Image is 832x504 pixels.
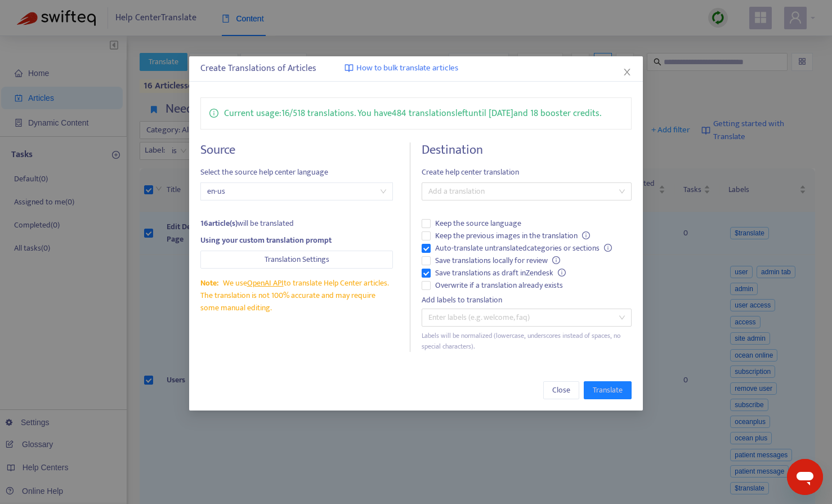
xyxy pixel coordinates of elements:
div: Using your custom translation prompt [200,234,393,247]
iframe: Button to launch messaging window [787,459,823,495]
img: image-link [345,64,354,73]
div: will be translated [200,217,393,230]
span: How to bulk translate articles [356,62,458,75]
button: Translation Settings [200,251,393,269]
span: Save translations as draft in Zendesk [431,267,570,279]
button: Translate [584,381,632,399]
span: Auto-translate untranslated categories or sections [431,242,616,255]
span: Save translations locally for review [431,255,565,267]
p: Current usage: 16 / 518 translations . You have 484 translations left until [DATE] and 18 booster... [224,106,601,121]
span: Keep the source language [431,217,526,230]
div: We use to translate Help Center articles. The translation is not 100% accurate and may require so... [200,277,393,314]
button: Close [621,66,633,78]
span: info-circle [558,269,566,276]
h4: Source [200,142,393,158]
div: Labels will be normalized (lowercase, underscores instead of spaces, no special characters). [422,331,631,352]
span: Keep the previous images in the translation [431,230,594,242]
span: info-circle [552,256,560,264]
span: Note: [200,276,218,289]
h4: Destination [422,142,631,158]
span: en-us [207,183,386,200]
span: Overwrite if a translation already exists [431,279,567,292]
span: info-circle [209,106,218,118]
span: close [623,68,632,77]
strong: 16 article(s) [200,217,238,230]
span: Translation Settings [265,253,329,266]
button: Close [543,381,579,399]
span: Close [552,384,570,396]
span: info-circle [604,244,612,252]
span: info-circle [582,231,590,239]
span: Create help center translation [422,166,631,179]
a: How to bulk translate articles [345,62,458,75]
span: Select the source help center language [200,166,393,179]
div: Add labels to translation [422,294,631,306]
a: OpenAI API [247,276,284,289]
div: Create Translations of Articles [200,62,632,75]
